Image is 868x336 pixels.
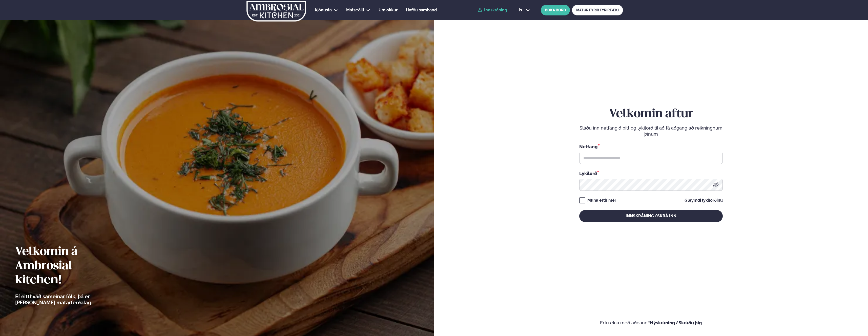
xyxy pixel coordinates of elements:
[541,5,570,15] button: BÓKA BORÐ
[650,320,702,325] a: Nýskráning/Skráðu þig
[346,7,364,13] a: Matseðill
[379,7,398,13] a: Um okkur
[406,8,437,12] span: Hafðu samband
[572,5,623,15] a: MATUR FYRIR FYRIRTÆKI
[579,170,723,177] div: Lykilorð
[515,8,534,12] button: is
[315,8,332,12] span: Þjónusta
[685,198,723,202] a: Gleymdi lykilorðinu
[246,1,307,22] img: logo
[315,7,332,13] a: Þjónusta
[15,245,120,287] h2: Velkomin á Ambrosial kitchen!
[379,8,398,12] span: Um okkur
[346,8,364,12] span: Matseðill
[406,7,437,13] a: Hafðu samband
[579,143,723,150] div: Netfang
[478,8,507,12] a: Innskráning
[519,8,524,12] span: is
[579,125,723,137] p: Sláðu inn netfangið þitt og lykilorð til að fá aðgang að reikningnum þínum
[579,107,723,121] h2: Velkomin aftur
[15,293,120,306] p: Ef eitthvað sameinar fólk, þá er [PERSON_NAME] matarferðalag.
[579,210,723,222] button: Innskráning/Skrá inn
[449,320,853,326] p: Ertu ekki með aðgang?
